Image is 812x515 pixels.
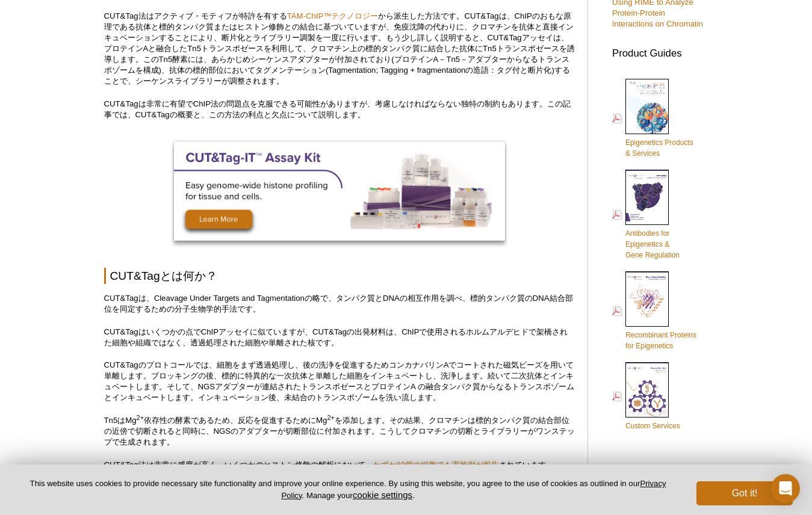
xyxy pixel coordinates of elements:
[281,479,666,499] a: Privacy Policy
[104,11,575,87] p: CUT&Tag法はアクティブ・モティフが特許を有する から派生した方法です。CUT&Tagは、ChIPのおもな原理である抗体と標的タンパク質またはヒストン修飾との結合に基づいていますが、免疫沈降...
[612,270,696,353] a: Recombinant Proteinsfor Epigenetics
[104,293,575,315] p: CUT&Tagは、Cleavage Under Targets and Tagmentationの略で、タンパク質とDNAの相互作用を調べ、標的タンパク質のDNA結合部位を同定するための分子生物...
[612,168,680,262] a: Antibodies forEpigenetics &Gene Regulation
[771,474,800,503] div: Open Intercom Messenger
[625,331,696,350] span: Recombinant Proteins for Epigenetics
[104,99,575,120] p: CUT&Tagは非常に有望でChIP法の問題点を克服できる可能性がありますが、考慮しなければならない独特の制約もあります。この記事では、CUT&Tagの概要と、この方法の利点と欠点について説明します。
[625,422,680,430] span: Custom Services
[104,268,575,284] h2: CUT&Tagとは何か？
[104,460,575,470] p: CUT&Tag法は非常に感度が高く、いくつかのヒストン修飾の解析において、 されています。
[625,170,669,225] img: Abs_epi_2015_cover_web_70x200
[625,229,680,259] span: Antibodies for Epigenetics & Gene Regulation
[625,79,669,134] img: Epi_brochure_140604_cover_web_70x200
[137,414,144,421] sup: 2+
[353,490,412,500] button: cookie settings
[287,11,379,20] a: TAM-ChIP™テクノロジー
[19,478,677,501] p: This website uses cookies to provide necessary site functionality and improve your online experie...
[104,327,575,348] p: CUT&Tagはいくつかの点でChIPアッセイに似ていますが、CUT&Tagの出発材料は、ChIPで使用されるホルムアルデヒドで架橋された細胞や組織ではなく、透過処理された細胞や単離された核です。
[612,78,693,160] a: Epigenetics Products& Services
[104,360,575,403] p: CUT&Tagのプロトコールでは、細胞をまず透過処理し、後の洗浄を促進するためコンカナバリンAでコートされた磁気ビーズを用いて単離します。ブロッキングの後、標的に特異的な一次抗体と単離した細胞を...
[696,481,793,505] button: Got it!
[327,414,335,421] sup: 2+
[625,362,669,418] img: Custom_Services_cover
[625,271,669,327] img: Rec_prots_140604_cover_web_70x200
[625,138,693,158] span: Epigenetics Products & Services
[373,460,500,469] a: わずか60個の細胞でも実施例が報告
[174,141,505,241] img: Optimized CUT&Tag-IT Assay Kit
[612,361,680,433] a: Custom Services
[104,415,575,448] p: Tn5はMg 依存性の酵素であるため、反応を促進するためにMg を添加します。その結果、クロマチンは標的タンパク質の結合部位の近傍で切断されると同時に、NGSのアダプターが切断部位に付加されます...
[612,42,708,59] h3: Product Guides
